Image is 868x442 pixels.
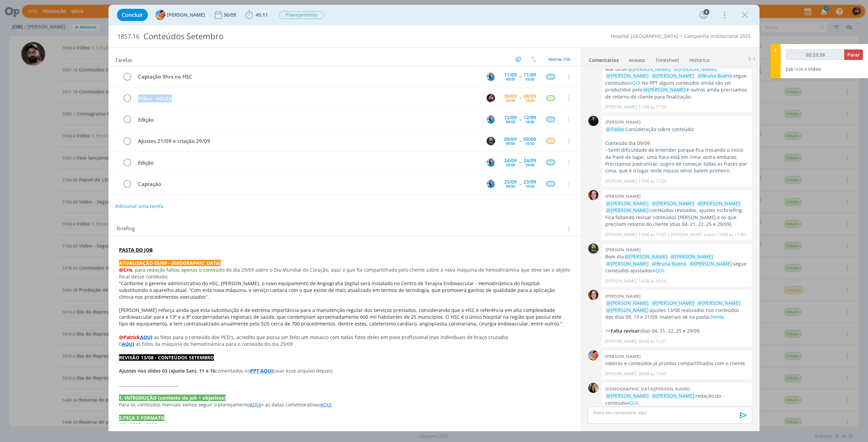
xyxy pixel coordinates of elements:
[519,182,521,186] span: --
[674,66,716,72] span: @[PERSON_NAME]
[698,72,732,79] span: @Bruna Bueno
[519,160,521,165] span: --
[504,94,517,99] div: 08/09
[119,307,563,327] span: [PERSON_NAME] reforça ainda que esta substituição é de extrema importância para a manutenção regu...
[119,421,157,428] span: 4:5 - 1080 x 1350
[606,207,649,213] span: @[PERSON_NAME]
[519,117,521,122] span: --
[486,136,496,146] button: P
[155,10,165,20] img: L
[638,278,666,284] span: 14/08 às 09:54
[487,115,495,124] img: E
[506,184,515,188] div: 09:00
[638,338,666,344] span: 26/08 às 11:27
[135,115,480,124] div: Edição
[606,72,649,79] span: @[PERSON_NAME]
[487,72,495,81] img: E
[668,232,716,238] span: e [PERSON_NAME] editou
[119,395,226,401] strong: 1. INTRODUÇÃO (contexto do job + objetivos)
[525,142,534,145] div: 10:30
[671,253,713,260] span: @[PERSON_NAME]
[847,51,860,58] span: Parar
[506,163,515,167] div: 09:00
[629,57,645,64] div: Anexos
[119,381,570,388] p: _____________________________
[793,66,807,72] span: 1938.6
[605,193,640,199] b: [PERSON_NAME]
[135,180,480,188] div: Captação
[605,104,637,110] p: [PERSON_NAME]
[638,232,666,238] span: 13/08 às 17:37
[606,200,649,207] span: @[PERSON_NAME]
[487,94,495,102] img: B
[605,371,637,377] p: [PERSON_NAME]
[588,116,598,126] img: S
[141,28,484,45] div: Conteúdos Setembro
[606,393,649,399] span: @[PERSON_NAME]
[605,338,637,344] p: [PERSON_NAME]
[524,158,536,163] div: 24/09
[652,393,694,399] span: @[PERSON_NAME]
[119,367,570,374] p: comentados no (usar esse arquivo depois)
[638,104,666,110] span: 11/08 às 17:52
[605,353,640,359] b: [PERSON_NAME]
[548,57,570,62] span: Abertas 7/26
[487,180,495,188] img: E
[643,86,686,93] span: @[PERSON_NAME]
[690,260,732,267] span: @[PERSON_NAME]
[605,293,640,299] b: [PERSON_NAME]
[250,401,261,408] a: AQUI
[525,163,534,167] div: 18:00
[135,137,480,145] div: Ajustes 21/09 e criação 29/09
[135,72,480,81] div: Captação 9hrs no HSC
[638,178,666,184] span: 13/08 às 17:20
[320,401,332,408] a: AQUI
[119,334,140,340] strong: @Patrick
[524,180,536,184] div: 23/09
[119,401,570,408] p: Para os conteúdos mensais vamos seguir o planejamento + as datas comemorativas
[135,159,480,167] div: Edição
[524,94,536,99] div: 08/09
[504,72,517,77] div: 11/09
[119,280,556,300] span: "Conforme o gerente administrativo do HSC, [PERSON_NAME], o novo equipamento de Angiografia Digit...
[689,54,710,64] a: Histórico
[704,9,709,15] div: 8
[524,72,536,77] div: 11/09
[524,115,536,120] div: 12/09
[117,9,148,21] button: Concluir
[605,140,748,147] p: Conteúdo dia 09/09:
[605,232,637,238] p: [PERSON_NAME]
[519,139,521,143] span: --
[652,72,694,79] span: @[PERSON_NAME]
[487,158,495,167] img: E
[652,300,694,306] span: @[PERSON_NAME]
[115,200,164,212] button: Adicionar uma tarefa
[606,307,649,313] span: @[PERSON_NAME]
[531,56,536,62] img: arrow-down-up.svg
[655,54,679,64] a: Timesheet
[652,267,665,274] a: AQUI.
[119,260,221,266] strong: ATUALIZAÇÃO 05/09 - [GEOGRAPHIC_DATA]
[122,341,134,347] strong: AQUI
[155,10,205,20] button: L[PERSON_NAME]
[250,367,273,374] a: PPT AQUI
[588,290,598,300] img: B
[709,314,724,320] a: cliente
[629,80,642,86] a: AQUI.
[154,334,508,340] span: as fotos para o conteúdo dos PCD's, acredito que possa ser feito um mosaico com todas fotos deles...
[808,66,821,72] span: Vídeo
[119,247,153,253] strong: PASTA DO JOB
[605,247,640,253] b: [PERSON_NAME]
[140,334,153,340] a: AQUI
[519,74,521,79] span: --
[525,99,534,102] div: 18:00
[605,119,640,125] b: [PERSON_NAME]
[611,33,678,39] a: Hospital [GEOGRAPHIC_DATA]
[698,9,709,20] button: 8
[638,371,666,377] span: 26/08 às 13:45
[786,66,821,72] a: Job1938.6Vídeo
[605,126,748,133] p: Consideração sobre conteúdo:
[524,137,536,142] div: 09/09
[717,232,745,238] span: 13/08 às 17:40
[119,267,570,280] p: , para redação faltou apenas o conteúdo do dia 29/09 sobre o Dia Mundial do Coração, aqui o que f...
